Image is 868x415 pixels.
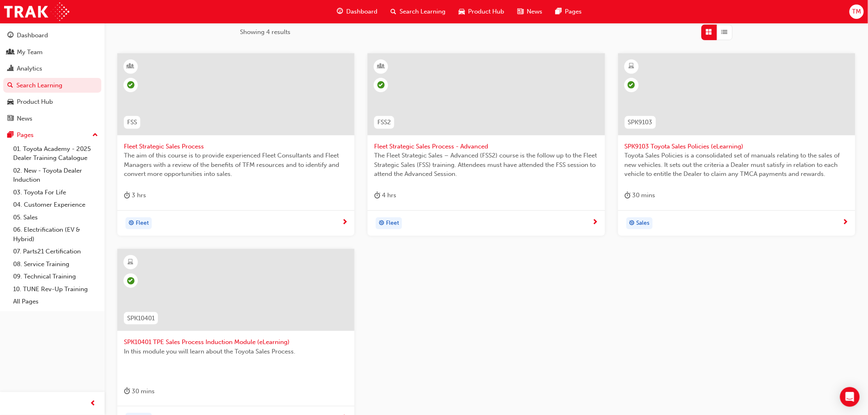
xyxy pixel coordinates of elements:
span: In this module you will learn about the Toyota Sales Process. [124,347,348,356]
div: Open Intercom Messenger [840,387,860,407]
span: TM [852,7,861,16]
span: learningRecordVerb_ATTEND-icon [127,81,135,89]
a: Analytics [3,61,101,76]
span: duration-icon [374,190,380,201]
div: 30 mins [124,386,155,397]
span: pages-icon [7,132,14,139]
span: Product Hub [468,7,505,16]
span: news-icon [518,7,524,17]
span: guage-icon [337,7,343,17]
div: News [17,114,32,123]
span: learningResourceType_INSTRUCTOR_LED-icon [378,61,384,72]
span: Toyota Sales Policies is a consolidated set of manuals relating to the sales of new vehicles. It ... [625,151,849,179]
a: 10. TUNE Rev-Up Training [10,283,101,296]
span: next-icon [843,219,849,226]
span: List [722,27,728,37]
a: Dashboard [3,28,101,43]
span: Dashboard [347,7,378,16]
a: 09. Technical Training [10,270,101,283]
a: Product Hub [3,94,101,109]
span: FSS [127,118,137,127]
button: Pages [3,128,101,143]
span: SPK9103 [628,118,653,127]
span: Pages [565,7,582,16]
a: FSSFleet Strategic Sales ProcessThe aim of this course is to provide experienced Fleet Consultant... [117,53,354,236]
div: 30 mins [625,190,656,201]
a: Search Learning [3,78,101,93]
span: chart-icon [7,65,14,73]
a: car-iconProduct Hub [452,3,511,20]
a: FSS2Fleet Strategic Sales Process - AdvancedThe Fleet Strategic Sales – Advanced (FSS2) course is... [368,53,605,236]
span: duration-icon [124,190,130,201]
span: car-icon [459,7,465,17]
span: prev-icon [90,399,96,409]
a: 02. New - Toyota Dealer Induction [10,164,101,186]
a: 08. Service Training [10,258,101,271]
button: TM [850,5,864,19]
span: learningResourceType_INSTRUCTOR_LED-icon [128,61,134,72]
span: search-icon [7,82,13,89]
a: 05. Sales [10,211,101,224]
span: duration-icon [625,190,631,201]
span: Showing 4 results [240,27,291,37]
a: News [3,111,101,126]
span: pages-icon [556,7,562,17]
span: SPK10401 TPE Sales Process Induction Module (eLearning) [124,337,348,347]
span: news-icon [7,115,14,123]
span: SPK10401 [127,314,155,323]
a: SPK9103SPK9103 Toyota Sales Policies (eLearning)Toyota Sales Policies is a consolidated set of ma... [618,53,855,236]
span: search-icon [391,7,397,17]
span: target-icon [379,218,384,229]
div: Analytics [17,64,42,73]
span: learningResourceType_ELEARNING-icon [628,61,634,72]
span: target-icon [128,218,134,229]
span: Fleet Strategic Sales Process [124,142,348,151]
span: The aim of this course is to provide experienced Fleet Consultants and Fleet Managers with a revi... [124,151,348,179]
span: Grid [706,27,712,37]
a: 01. Toyota Academy - 2025 Dealer Training Catalogue [10,143,101,164]
span: up-icon [92,130,98,141]
div: 4 hrs [374,190,396,201]
span: Fleet [136,219,149,228]
span: FSS2 [377,118,391,127]
div: Pages [17,130,34,140]
div: Dashboard [17,31,48,40]
a: 07. Parts21 Certification [10,245,101,258]
span: The Fleet Strategic Sales – Advanced (FSS2) course is the follow up to the Fleet Strategic Sales ... [374,151,598,179]
a: guage-iconDashboard [331,3,384,20]
span: people-icon [7,49,14,56]
a: My Team [3,45,101,60]
span: Fleet Strategic Sales Process - Advanced [374,142,598,151]
a: 03. Toyota For Life [10,186,101,199]
button: DashboardMy TeamAnalyticsSearch LearningProduct HubNews [3,26,101,128]
a: search-iconSearch Learning [384,3,452,20]
span: learningRecordVerb_PASS-icon [628,81,635,89]
a: 04. Customer Experience [10,198,101,211]
span: Fleet [386,219,399,228]
span: next-icon [592,219,598,226]
span: car-icon [7,98,14,106]
span: News [527,7,543,16]
div: 3 hrs [124,190,146,201]
span: learningResourceType_ELEARNING-icon [128,257,134,268]
a: news-iconNews [511,3,549,20]
span: guage-icon [7,32,14,39]
img: Trak [4,2,69,21]
div: Product Hub [17,97,53,107]
a: pages-iconPages [549,3,589,20]
span: next-icon [342,219,348,226]
span: Search Learning [400,7,446,16]
span: Sales [637,219,650,228]
span: learningRecordVerb_ATTEND-icon [377,81,385,89]
div: My Team [17,48,43,57]
span: SPK9103 Toyota Sales Policies (eLearning) [625,142,849,151]
a: All Pages [10,295,101,308]
span: target-icon [629,218,635,229]
span: learningRecordVerb_COMPLETE-icon [127,277,135,285]
span: duration-icon [124,386,130,397]
a: 06. Electrification (EV & Hybrid) [10,223,101,245]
